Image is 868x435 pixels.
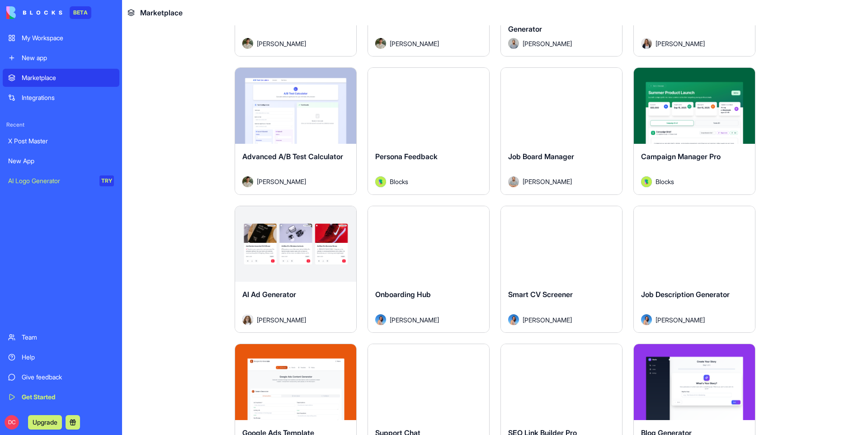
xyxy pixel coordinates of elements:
a: AI Ad GeneratorAvatar[PERSON_NAME] [235,206,357,333]
span: [PERSON_NAME] [656,315,705,325]
span: Persona Feedback [375,152,438,161]
img: Avatar [508,314,519,325]
img: Avatar [641,176,652,187]
span: [PERSON_NAME] [523,39,572,48]
span: Job Description Generator [641,290,730,299]
span: Recent [3,121,119,128]
div: Give feedback [22,373,114,382]
div: AI Logo Generator [8,176,93,185]
a: Advanced A/B Test CalculatorAvatar[PERSON_NAME] [235,67,357,195]
span: Blocks [656,177,674,186]
div: X Post Master [8,137,114,146]
a: Job Board ManagerAvatar[PERSON_NAME] [500,67,623,195]
button: Upgrade [28,415,62,430]
span: [PERSON_NAME] [257,315,306,325]
a: Campaign Manager ProAvatarBlocks [633,67,755,195]
div: Team [22,333,114,342]
a: Team [3,328,119,346]
img: Avatar [375,314,386,325]
span: AI Ad Generator [242,290,296,299]
a: Smart CV ScreenerAvatar[PERSON_NAME] [500,206,623,333]
img: Avatar [375,38,386,49]
div: New App [8,156,114,165]
a: BETA [6,6,91,19]
a: Upgrade [28,417,62,426]
a: Integrations [3,89,119,107]
span: Blocks [390,177,408,186]
span: Marketplace [140,7,183,18]
img: Avatar [508,38,519,49]
span: Advanced A/B Test Calculator [242,152,343,161]
img: Avatar [508,176,519,187]
img: Avatar [375,176,386,187]
a: Marketplace [3,69,119,87]
div: BETA [70,6,91,19]
span: Smart CV Screener [508,290,573,299]
a: X Post Master [3,132,119,150]
span: [PERSON_NAME] [523,177,572,186]
div: Get Started [22,392,114,402]
span: Campaign Manager Pro [641,152,721,161]
div: Help [22,353,114,362]
div: New app [22,53,114,62]
span: Job Board Manager [508,152,574,161]
span: [PERSON_NAME] [523,315,572,325]
a: Give feedback [3,368,119,386]
div: Marketplace [22,73,114,82]
a: New app [3,49,119,67]
div: TRY [99,175,114,186]
img: logo [6,6,62,19]
img: Avatar [242,38,253,49]
a: AI Logo GeneratorTRY [3,172,119,190]
a: Persona FeedbackAvatarBlocks [368,67,490,195]
img: Avatar [242,176,253,187]
span: [PERSON_NAME] [257,39,306,48]
img: Avatar [242,314,253,325]
span: [PERSON_NAME] [257,177,306,186]
a: My Workspace [3,29,119,47]
a: New App [3,152,119,170]
span: DC [5,415,19,430]
img: Avatar [641,314,652,325]
img: Avatar [641,38,652,49]
a: Onboarding HubAvatar[PERSON_NAME] [368,206,490,333]
span: [PERSON_NAME] [656,39,705,48]
div: Integrations [22,93,114,102]
span: Onboarding Hub [375,290,431,299]
div: My Workspace [22,33,114,43]
a: Job Description GeneratorAvatar[PERSON_NAME] [633,206,755,333]
a: Get Started [3,388,119,406]
a: Help [3,348,119,366]
span: [PERSON_NAME] [390,315,439,325]
span: [PERSON_NAME] [390,39,439,48]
